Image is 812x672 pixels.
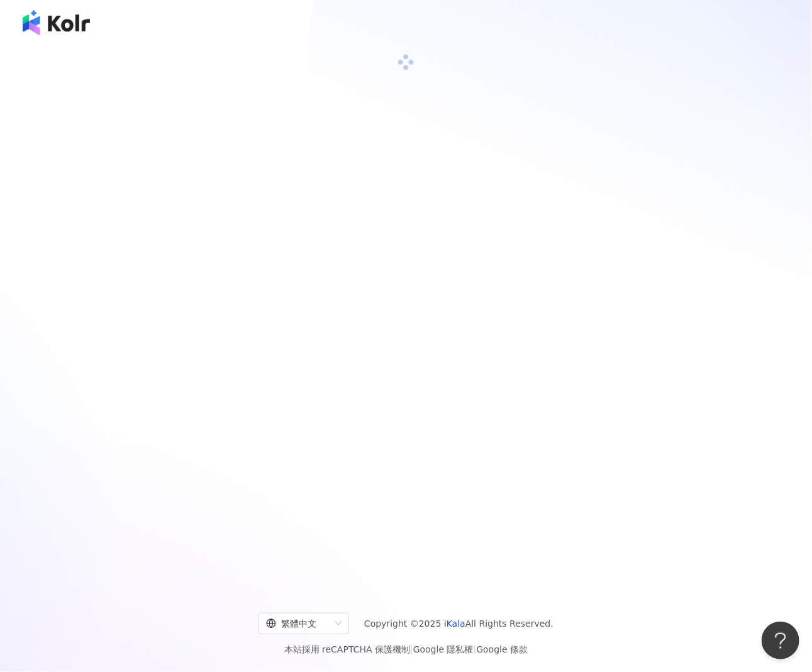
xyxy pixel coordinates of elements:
[410,644,413,654] span: |
[364,616,553,631] span: Copyright © 2025 All Rights Reserved.
[23,10,90,35] img: logo
[413,644,474,654] a: Google 隱私權
[762,622,799,659] iframe: Help Scout Beacon - Open
[476,644,528,654] a: Google 條款
[284,642,528,657] span: 本站採用 reCAPTCHA 保護機制
[474,644,477,654] span: |
[444,619,465,629] a: iKala
[266,613,330,634] div: 繁體中文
